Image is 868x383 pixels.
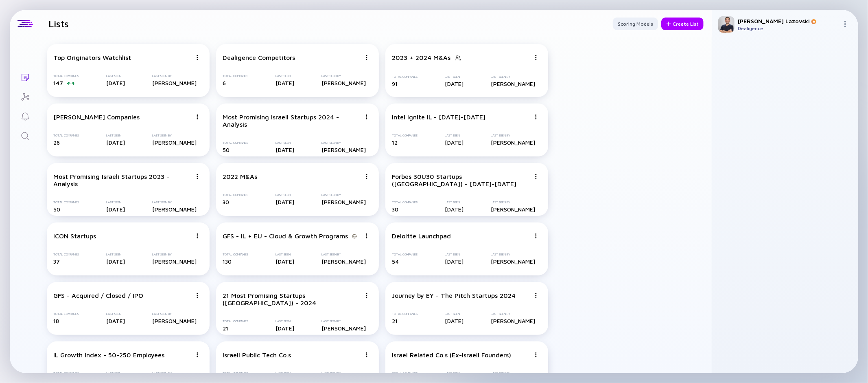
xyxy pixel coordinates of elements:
div: [PERSON_NAME] [321,325,366,332]
img: Menu [195,233,200,238]
span: 6 [223,79,226,86]
img: Menu [195,114,200,119]
button: Scoring Models [613,18,658,30]
div: [PERSON_NAME] [321,146,366,153]
div: Total Companies [223,193,248,197]
div: Total Companies [223,372,248,375]
div: Total Companies [223,141,248,145]
div: Total Companies [223,319,248,323]
img: Adam Profile Picture [718,16,735,33]
div: Last Seen [275,372,294,375]
div: GFS - IL + EU - Cloud & Growth Programs [223,232,348,240]
div: Most Promising Israeli Startups 2023 - Analysis [53,173,192,187]
div: Last Seen By [321,253,366,256]
div: [PERSON_NAME] [491,317,535,324]
div: Last Seen By [491,253,535,256]
div: Last Seen [445,134,464,137]
div: Last Seen By [321,74,366,78]
div: Last Seen [445,75,464,79]
img: Menu [842,21,848,27]
div: Top Originators Watchlist [53,54,131,61]
div: Total Companies [392,134,418,137]
div: IL Growth Index - 50-250 Employees [53,351,164,359]
div: Last Seen By [321,372,366,375]
div: Total Companies [392,312,418,316]
h1: Lists [48,18,69,29]
div: 21 Most Promising Startups ([GEOGRAPHIC_DATA]) - 2024 [223,292,361,306]
span: 21 [392,317,398,324]
div: Total Companies [53,312,79,316]
div: Last Seen [275,193,294,197]
div: Last Seen By [152,253,197,256]
div: Last Seen By [321,193,366,197]
div: Last Seen By [491,312,535,316]
div: [DATE] [275,325,294,332]
div: [PERSON_NAME] [321,198,366,205]
div: Total Companies [392,372,418,375]
div: Last Seen [275,319,294,323]
span: 54 [392,258,399,265]
div: [DATE] [106,79,125,86]
img: Menu [364,114,369,119]
img: Menu [533,114,538,119]
div: Total Companies [392,200,418,204]
img: Menu [195,55,200,60]
button: Create List [661,18,704,30]
img: Menu [533,233,538,238]
div: Last Seen [106,74,125,78]
div: Last Seen By [321,141,366,145]
span: 26 [53,139,60,146]
div: Last Seen [106,253,125,256]
span: 30 [223,198,229,205]
div: Intel Ignite IL - [DATE]-[DATE] [392,113,485,121]
span: 18 [53,317,59,324]
div: Last Seen [445,312,464,316]
div: Last Seen By [491,200,535,204]
div: [DATE] [445,258,464,265]
div: Total Companies [392,75,418,79]
div: [DATE] [445,80,464,87]
div: [DATE] [275,146,294,153]
div: 4 [71,80,75,86]
div: [DATE] [106,258,125,265]
img: Menu [195,352,200,357]
div: Last Seen By [321,319,366,323]
div: Last Seen By [491,75,535,79]
div: Last Seen [106,200,125,204]
img: Menu [195,174,200,179]
img: Menu [364,55,369,60]
div: Last Seen By [152,134,197,137]
a: Search [10,125,40,145]
div: Last Seen [106,312,125,316]
div: [PERSON_NAME] Companies [53,113,140,121]
div: Last Seen [275,253,294,256]
div: Total Companies [53,253,79,256]
div: [PERSON_NAME] Lazovski [738,18,839,24]
a: Reminders [10,106,40,125]
span: 21 [223,325,228,332]
div: ICON Startups [53,232,96,240]
div: Deloitte Launchpad [392,232,451,240]
span: 91 [392,80,398,87]
div: [PERSON_NAME] [321,79,366,86]
div: [PERSON_NAME] [152,206,197,213]
div: [PERSON_NAME] [152,317,197,324]
div: Forbes 30U30 Startups ([GEOGRAPHIC_DATA]) - [DATE]-[DATE] [392,173,530,187]
div: [PERSON_NAME] [152,258,197,265]
div: [DATE] [275,79,294,86]
div: [DATE] [275,198,294,205]
div: [PERSON_NAME] [321,258,366,265]
img: Menu [533,352,538,357]
div: Last Seen By [152,74,197,78]
div: [DATE] [275,258,294,265]
img: Menu [364,293,369,298]
div: [PERSON_NAME] [491,139,535,146]
span: 37 [53,258,60,265]
div: [PERSON_NAME] [491,206,535,213]
div: Total Companies [53,134,79,137]
div: [DATE] [106,139,125,146]
div: Dealigence Competitors [223,54,295,61]
div: Total Companies [223,253,248,256]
